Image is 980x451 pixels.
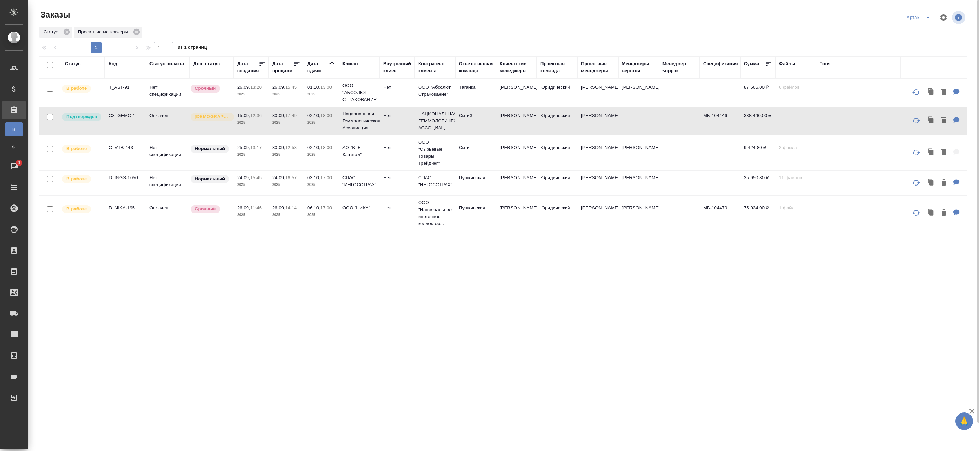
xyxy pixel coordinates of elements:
[65,60,81,67] div: Статус
[496,141,537,165] td: [PERSON_NAME]
[418,110,452,132] p: НАЦИОНАЛЬНАЯ ГЕММОЛОГИЧЕСКАЯ АССОЦИАЦ...
[190,84,230,93] div: Выставляется автоматически, если на указанный объем услуг необходимо больше времени в стандартном...
[418,60,452,74] div: Контрагент клиента
[272,175,285,180] p: 24.09,
[703,60,738,67] div: Спецификация
[190,204,230,214] div: Выставляется автоматически, если на указанный объем услуг необходимо больше времени в стандартном...
[537,171,578,195] td: Юридический
[237,119,265,126] p: 2025
[146,171,190,195] td: Нет спецификации
[320,85,332,90] p: 13:00
[237,205,250,210] p: 26.09,
[237,145,250,150] p: 25.09,
[342,60,359,67] div: Клиент
[740,141,775,165] td: 9 424,80 ₽
[935,9,952,26] span: Настроить таблицу
[61,144,101,154] div: Выставляет ПМ после принятия заказа от КМа
[66,85,87,92] p: В работе
[237,181,265,188] p: 2025
[195,85,216,92] p: Срочный
[455,80,496,105] td: Таганка
[190,174,230,184] div: Статус по умолчанию для стандартных заказов
[820,60,830,67] div: Тэги
[237,151,265,158] p: 2025
[307,113,320,118] p: 02.10,
[149,60,184,67] div: Статус оплаты
[307,119,335,126] p: 2025
[272,91,300,98] p: 2025
[578,201,618,225] td: [PERSON_NAME]
[61,174,101,184] div: Выставляет ПМ после принятия заказа от КМа
[250,175,262,180] p: 15:45
[908,112,925,129] button: Обновить
[9,143,19,150] span: Ф
[342,82,376,103] p: ООО "АБСОЛЮТ СТРАХОВАНИЕ"
[39,9,70,20] span: Заказы
[925,176,938,190] button: Клонировать
[109,60,117,67] div: Код
[938,114,950,128] button: Удалить
[779,174,813,181] p: 11 файлов
[662,60,696,74] div: Менеджер support
[285,113,297,118] p: 17:49
[700,201,740,225] td: МБ-104470
[455,109,496,133] td: Сити3
[237,85,250,90] p: 26.09,
[496,171,537,195] td: [PERSON_NAME]
[578,109,618,133] td: [PERSON_NAME]
[320,175,332,180] p: 17:00
[950,114,963,128] button: Для КМ: от КВ Оргкомитет Национальной Геммологической Ассоциации. Мы организуем Международную нау...
[66,145,87,152] p: В работе
[250,205,262,210] p: 11:46
[237,91,265,98] p: 2025
[14,159,25,166] span: 1
[272,113,285,118] p: 30.09,
[272,181,300,188] p: 2025
[578,171,618,195] td: [PERSON_NAME]
[540,60,574,74] div: Проектная команда
[700,109,740,133] td: МБ-104446
[418,84,452,98] p: ООО "Абсолют Страхование"
[237,113,250,118] p: 15.09,
[455,141,496,165] td: Сити
[272,60,293,74] div: Дата продажи
[455,171,496,195] td: Пушкинская
[905,12,935,23] div: split button
[272,145,285,150] p: 30.09,
[61,204,101,214] div: Выставляет ПМ после принятия заказа от КМа
[622,144,655,151] p: [PERSON_NAME]
[925,206,938,220] button: Клонировать
[342,204,376,211] p: ООО "НИКА"
[2,157,26,175] a: 1
[342,144,376,158] p: АО "ВТБ Капитал"
[740,80,775,105] td: 87 666,00 ₽
[5,140,23,154] a: Ф
[925,85,938,100] button: Клонировать
[39,27,72,38] div: Статус
[272,205,285,210] p: 26.09,
[383,204,411,211] p: Нет
[938,206,950,220] button: Удалить
[285,145,297,150] p: 12:58
[285,85,297,90] p: 15:45
[195,113,230,120] p: [DEMOGRAPHIC_DATA]
[740,171,775,195] td: 35 950,80 ₽
[272,119,300,126] p: 2025
[578,80,618,105] td: [PERSON_NAME]
[578,141,618,165] td: [PERSON_NAME]
[250,145,262,150] p: 13:17
[779,60,795,67] div: Файлы
[307,211,335,218] p: 2025
[418,139,452,167] p: ООО "Сырьевые Товары Трейдинг"
[285,175,297,180] p: 16:57
[237,211,265,218] p: 2025
[537,141,578,165] td: Юридический
[307,145,320,150] p: 02.10,
[190,112,230,122] div: Выставляется автоматически для первых 3 заказов нового контактного лица. Особое внимание
[740,201,775,225] td: 75 024,00 ₽
[109,144,142,151] p: C_VTB-443
[272,211,300,218] p: 2025
[307,151,335,158] p: 2025
[958,414,970,429] span: 🙏
[622,84,655,91] p: [PERSON_NAME]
